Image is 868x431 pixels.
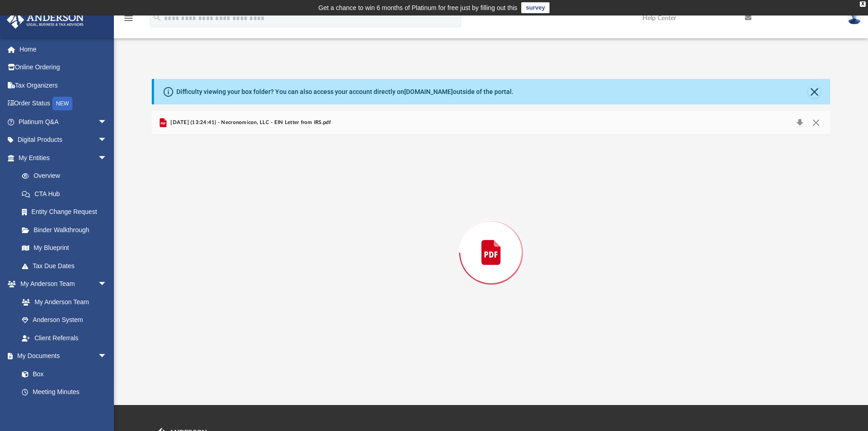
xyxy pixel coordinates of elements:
a: Entity Change Request [13,203,121,221]
span: arrow_drop_down [98,113,116,131]
a: Order StatusNEW [6,94,121,113]
a: My Anderson Team [13,293,112,311]
a: Client Referrals [13,329,116,347]
a: Online Ordering [6,58,121,77]
a: CTA Hub [13,185,121,203]
span: arrow_drop_down [98,347,116,366]
i: search [152,12,162,22]
img: User Pic [847,11,861,25]
a: Meeting Minutes [13,383,116,401]
a: Tax Organizers [6,76,121,94]
a: Home [6,40,121,58]
a: My Documentsarrow_drop_down [6,347,116,365]
a: Binder Walkthrough [13,221,121,239]
span: [DATE] (13:24:41) - Necronomicon, LLC - EIN Letter from IRS.pdf [169,119,331,127]
a: Anderson System [13,311,116,329]
a: Box [13,365,112,383]
div: Preview [152,111,831,370]
a: My Entitiesarrow_drop_down [6,149,121,167]
a: Overview [13,167,121,185]
span: arrow_drop_down [98,131,116,150]
a: Digital Productsarrow_drop_down [6,131,121,149]
div: Difficulty viewing your box folder? You can also access your account directly on outside of the p... [176,87,514,97]
a: My Anderson Teamarrow_drop_down [6,275,116,293]
button: Close [808,85,821,98]
a: menu [123,17,134,24]
span: arrow_drop_down [98,275,116,294]
span: arrow_drop_down [98,149,116,167]
button: Close [808,116,824,129]
a: [DOMAIN_NAME] [404,88,453,95]
div: Get a chance to win 6 months of Platinum for free just by filling out this [318,2,518,13]
a: My Blueprint [13,239,116,257]
a: Platinum Q&Aarrow_drop_down [6,113,121,131]
div: close [860,1,866,7]
button: Download [791,116,808,129]
img: Anderson Advisors Platinum Portal [4,11,87,29]
a: Tax Due Dates [13,257,121,275]
a: survey [521,2,550,13]
div: NEW [52,97,72,110]
i: menu [123,13,134,24]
